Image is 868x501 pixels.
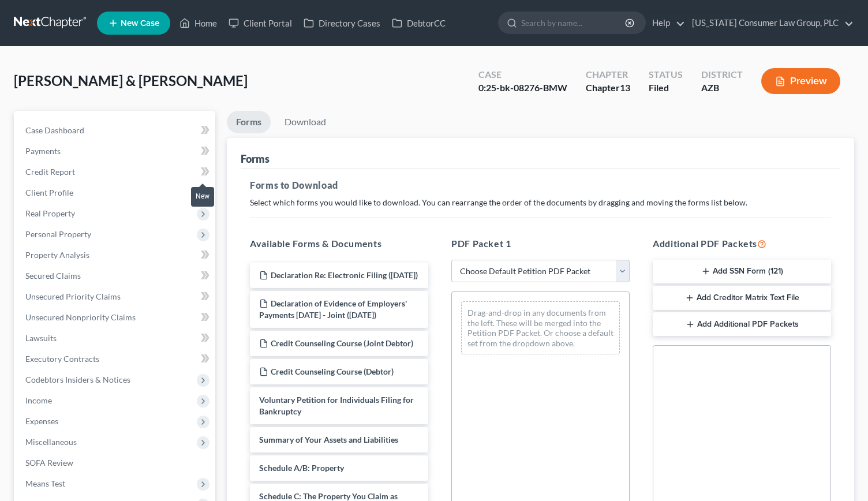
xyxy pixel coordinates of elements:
[250,237,428,250] h5: Available Forms & Documents
[521,12,627,33] input: Search by name...
[241,152,270,166] div: Forms
[14,72,248,89] span: [PERSON_NAME] & [PERSON_NAME]
[620,82,630,93] span: 13
[271,270,418,280] span: Declaration Re: Electronic Filing ([DATE])
[259,298,407,320] span: Declaration of Evidence of Employers' Payments [DATE] - Joint ([DATE])
[227,111,271,133] a: Forms
[25,395,52,405] span: Income
[653,237,831,250] h5: Additional PDF Packets
[16,120,215,141] a: Case Dashboard
[686,13,854,33] a: [US_STATE] Consumer Law Group, PLC
[478,68,567,81] div: Case
[16,286,215,307] a: Unsecured Priority Claims
[25,271,81,281] span: Secured Claims
[191,187,214,206] div: New
[16,328,215,349] a: Lawsuits
[271,338,413,348] span: Credit Counseling Course (Joint Debtor)
[25,375,130,384] span: Codebtors Insiders & Notices
[25,250,89,260] span: Property Analysis
[275,111,335,133] a: Download
[16,162,215,182] a: Credit Report
[25,291,121,301] span: Unsecured Priority Claims
[701,81,743,95] div: AZB
[25,229,91,239] span: Personal Property
[298,13,386,33] a: Directory Cases
[386,13,451,33] a: DebtorCC
[761,68,840,94] button: Preview
[25,146,61,156] span: Payments
[586,81,630,95] div: Chapter
[25,416,58,426] span: Expenses
[16,266,215,286] a: Secured Claims
[653,260,831,284] button: Add SSN Form (121)
[25,333,57,343] span: Lawsuits
[25,354,99,364] span: Executory Contracts
[25,478,65,488] span: Means Test
[271,367,394,376] span: Credit Counseling Course (Debtor)
[16,453,215,473] a: SOFA Review
[250,197,831,208] p: Select which forms you would like to download. You can rearrange the order of the documents by dr...
[478,81,567,95] div: 0:25-bk-08276-BMW
[25,458,73,468] span: SOFA Review
[25,125,84,135] span: Case Dashboard
[250,178,831,192] h5: Forms to Download
[223,13,298,33] a: Client Portal
[16,307,215,328] a: Unsecured Nonpriority Claims
[174,13,223,33] a: Home
[16,349,215,369] a: Executory Contracts
[586,68,630,81] div: Chapter
[16,141,215,162] a: Payments
[451,237,630,250] h5: PDF Packet 1
[653,286,831,310] button: Add Creditor Matrix Text File
[649,81,683,95] div: Filed
[25,208,75,218] span: Real Property
[25,312,136,322] span: Unsecured Nonpriority Claims
[25,437,77,447] span: Miscellaneous
[121,19,159,28] span: New Case
[25,188,73,197] span: Client Profile
[653,312,831,337] button: Add Additional PDF Packets
[259,435,398,444] span: Summary of Your Assets and Liabilities
[461,301,620,354] div: Drag-and-drop in any documents from the left. These will be merged into the Petition PDF Packet. ...
[646,13,685,33] a: Help
[259,463,344,473] span: Schedule A/B: Property
[649,68,683,81] div: Status
[259,395,414,416] span: Voluntary Petition for Individuals Filing for Bankruptcy
[701,68,743,81] div: District
[16,245,215,266] a: Property Analysis
[25,167,75,177] span: Credit Report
